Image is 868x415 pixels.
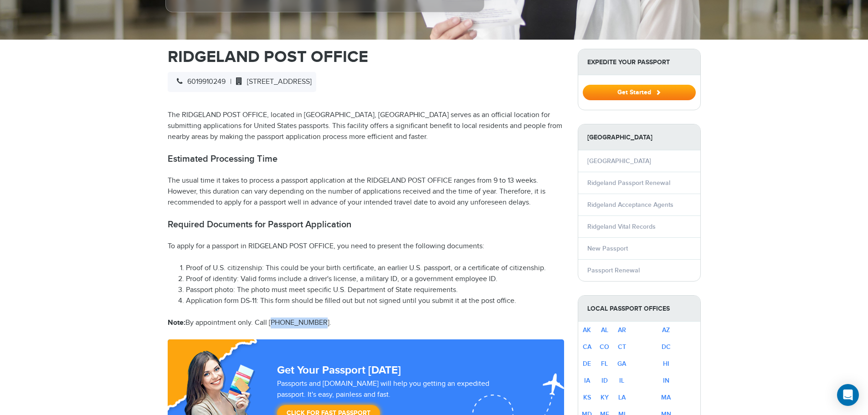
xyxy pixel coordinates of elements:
[277,364,401,377] strong: Get Your Passport [DATE]
[168,241,564,252] p: To apply for a passport in RIDGELAND POST OFFICE, you need to present the following documents:
[172,77,226,86] span: 6019910249
[662,326,670,334] a: AZ
[601,360,608,368] a: FL
[583,326,591,334] a: AK
[583,85,696,100] button: Get Started
[583,360,591,368] a: DE
[587,201,673,209] a: Ridgeland Acceptance Agents
[587,157,651,165] a: [GEOGRAPHIC_DATA]
[168,175,564,208] p: The usual time it takes to process a passport application at the RIDGELAND POST OFFICE ranges fro...
[168,110,564,143] p: The RIDGELAND POST OFFICE, located in [GEOGRAPHIC_DATA], [GEOGRAPHIC_DATA] serves as an official ...
[587,266,640,274] a: Passport Renewal
[168,318,185,327] strong: Note:
[601,377,608,384] a: ID
[661,394,671,401] a: MA
[601,326,608,334] a: AL
[578,296,700,322] strong: Local Passport Offices
[168,154,564,164] h2: Estimated Processing Time
[619,377,624,384] a: IL
[618,394,626,401] a: LA
[583,394,591,401] a: KS
[600,343,609,351] a: CO
[618,343,626,351] a: CT
[578,49,700,75] strong: Expedite Your Passport
[578,124,700,150] strong: [GEOGRAPHIC_DATA]
[663,360,669,368] a: HI
[617,360,626,368] a: GA
[186,285,564,296] li: Passport photo: The photo must meet specific U.S. Department of State requirements.
[837,384,859,406] div: Open Intercom Messenger
[186,274,564,285] li: Proof of identity: Valid forms include a driver's license, a military ID, or a government employe...
[587,179,670,187] a: Ridgeland Passport Renewal
[587,223,656,231] a: Ridgeland Vital Records
[168,318,564,328] p: By appointment only. Call [PHONE_NUMBER].
[662,343,671,351] a: DC
[186,263,564,274] li: Proof of U.S. citizenship: This could be your birth certificate, an earlier U.S. passport, or a c...
[601,394,609,401] a: KY
[584,377,590,384] a: IA
[231,77,312,86] span: [STREET_ADDRESS]
[587,245,628,252] a: New Passport
[186,296,564,307] li: Application form DS-11: This form should be filled out but not signed until you submit it at the ...
[168,72,316,92] div: |
[663,377,669,384] a: IN
[583,88,696,96] a: Get Started
[168,49,564,65] h1: RIDGELAND POST OFFICE
[168,219,564,230] h2: Required Documents for Passport Application
[583,343,591,351] a: CA
[618,326,626,334] a: AR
